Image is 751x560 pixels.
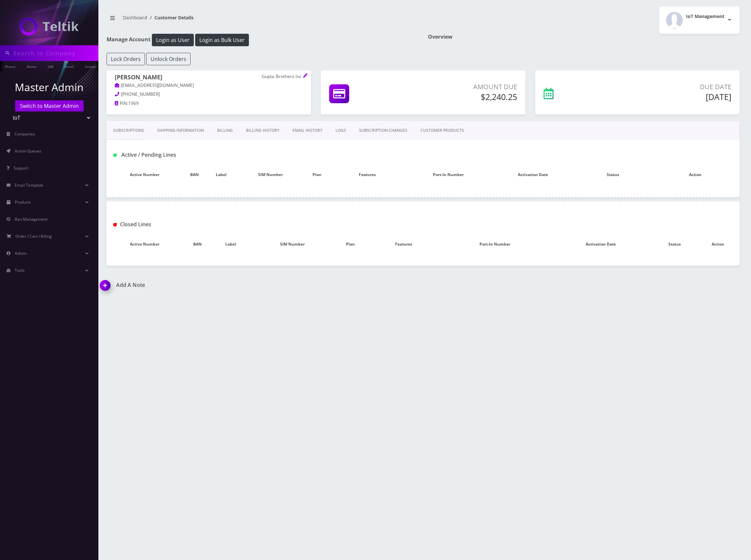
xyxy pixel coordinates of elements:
[412,92,517,102] h5: $2,240.25
[412,82,517,92] p: Amount Due
[286,121,329,140] a: EMAIL HISTORY
[15,182,43,188] span: Email Template
[23,61,40,71] a: Name
[20,18,79,35] img: IoT
[653,235,696,254] th: Status
[491,165,575,184] th: Activation Date
[183,235,212,254] th: BAN
[262,74,303,80] p: Gupta Brothers Inc
[441,235,548,254] th: Port-In Number
[575,165,651,184] th: Status
[414,121,471,140] a: CUSTOMER PRODUCTS
[212,235,250,254] th: Label
[121,91,160,97] span: [PHONE_NUMBER]
[696,235,740,254] th: Action
[15,233,52,239] span: Order / Cart / Billing
[107,235,183,254] th: Active Number
[13,47,97,59] input: Search in Company
[151,121,211,140] a: Shipping Information
[353,121,414,140] a: SUBSCRIPTION CHANGES
[152,34,194,46] button: Login as User
[107,121,151,140] a: Subscriptions
[107,34,418,46] h1: Manage Account
[100,282,418,288] a: Add A Note
[147,14,193,21] li: Customer Details
[659,7,740,34] button: IoT Management
[15,148,41,154] span: Action Queues
[82,61,104,71] a: Company
[239,121,286,140] a: Billing History
[183,165,206,184] th: BAN
[15,216,48,222] span: Ban Management
[113,223,117,227] img: Closed Lines
[15,199,31,205] span: Products
[428,34,740,40] h1: Overview
[305,165,329,184] th: Plan
[236,165,305,184] th: SIM Number
[15,100,84,111] a: Switch to Master Admin
[14,165,28,171] span: Support
[211,121,239,140] a: Billing
[366,235,442,254] th: Features
[548,235,653,254] th: Activation Date
[609,82,731,92] p: Due Date
[15,250,27,256] span: Admin
[206,165,236,184] th: Label
[151,36,195,43] a: Login as User
[113,152,313,158] h1: Active / Pending Lines
[128,100,139,106] span: 1969
[609,92,731,102] h5: [DATE]
[113,221,313,228] h1: Closed Lines
[14,131,35,137] span: Companies
[115,82,194,89] a: [EMAIL_ADDRESS][DOMAIN_NAME]
[115,100,128,107] a: PIN:
[61,61,77,71] a: Email
[329,165,405,184] th: Features
[651,165,740,184] th: Action
[195,34,249,46] button: Login as Bulk User
[123,14,147,21] a: Dashboard
[107,53,145,65] button: Lock Orders
[2,61,19,71] a: Phone
[195,36,249,43] a: Login as Bulk User
[686,14,724,19] h2: IoT Management
[44,61,57,71] a: SIM
[250,235,335,254] th: SIM Number
[405,165,491,184] th: Port-In Number
[15,268,25,273] span: Tools
[107,11,418,30] nav: breadcrumb
[329,121,353,140] a: LOGS
[113,153,117,157] img: Active / Pending Lines
[107,165,183,184] th: Active Number
[146,53,191,65] button: Unlock Orders
[115,74,303,82] h1: [PERSON_NAME]
[335,235,366,254] th: Plan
